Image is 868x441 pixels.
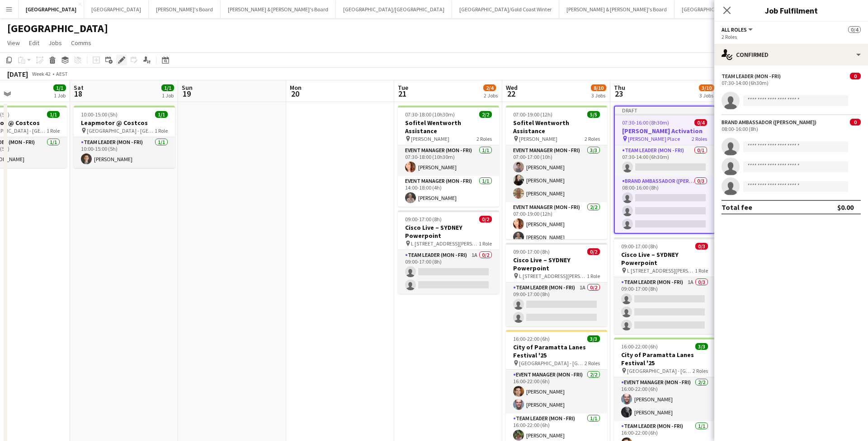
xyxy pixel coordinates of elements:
[506,256,607,272] h3: Cisco Live – SYDNEY Powerpoint
[615,127,714,135] h3: [PERSON_NAME] Activation
[483,84,496,91] span: 2/4
[519,135,557,142] span: [PERSON_NAME]
[398,84,408,92] span: Tue
[614,277,715,334] app-card-role: Team Leader (Mon - Fri)1A0/309:00-17:00 (8h)
[506,370,607,413] app-card-role: Event Manager (Mon - Fri)2/216:00-22:00 (6h)[PERSON_NAME][PERSON_NAME]
[7,39,20,47] span: View
[45,37,66,49] a: Jobs
[506,243,607,326] app-job-card: 09:00-17:00 (8h)0/2Cisco Live – SYDNEY Powerpoint L [STREET_ADDRESS][PERSON_NAME] (Veritas Office...
[506,283,607,326] app-card-role: Team Leader (Mon - Fri)1A0/209:00-17:00 (8h)
[74,119,175,127] h3: Leapmotor @ Costcos
[398,223,499,240] h3: Cisco Live – SYDNEY Powerpoint
[837,203,854,212] div: $0.00
[336,0,452,18] button: [GEOGRAPHIC_DATA]/[GEOGRAPHIC_DATA]
[405,216,442,223] span: 09:00-17:00 (8h)
[506,106,607,239] app-job-card: 07:00-19:00 (12h)5/5Sofitel Wentworth Assistance [PERSON_NAME]2 RolesEvent Manager (Mon - Fri)3/3...
[613,88,625,99] span: 23
[693,367,708,374] span: 2 Roles
[288,88,302,99] span: 20
[53,84,66,91] span: 1/1
[591,84,606,91] span: 8/10
[87,127,155,134] span: [GEOGRAPHIC_DATA] - [GEOGRAPHIC_DATA]
[479,240,492,247] span: 1 Role
[627,267,695,274] span: L [STREET_ADDRESS][PERSON_NAME] (Veritas Offices)
[615,176,714,233] app-card-role: Brand Ambassador ([PERSON_NAME])0/308:00-16:00 (8h)
[74,137,175,168] app-card-role: Team Leader (Mon - Fri)1/110:00-15:00 (5h)[PERSON_NAME]
[695,243,708,250] span: 0/3
[411,135,449,142] span: [PERSON_NAME]
[506,202,607,246] app-card-role: Event Manager (Mon - Fri)2/207:00-19:00 (12h)[PERSON_NAME][PERSON_NAME]
[30,70,52,77] span: Week 42
[585,360,600,367] span: 2 Roles
[74,106,175,168] app-job-card: 10:00-15:00 (5h)1/1Leapmotor @ Costcos [GEOGRAPHIC_DATA] - [GEOGRAPHIC_DATA]1 RoleTeam Leader (Mo...
[25,37,43,49] a: Edit
[722,33,861,40] div: 2 Roles
[614,106,715,234] app-job-card: Draft07:30-16:00 (8h30m)0/4[PERSON_NAME] Activation [PERSON_NAME] Place2 RolesTeam Leader (Mon - ...
[162,92,174,99] div: 1 Job
[513,111,552,118] span: 07:00-19:00 (12h)
[848,26,861,33] span: 0/4
[74,84,84,92] span: Sat
[722,125,861,132] div: 08:00-16:00 (8h)
[411,240,479,247] span: L [STREET_ADDRESS][PERSON_NAME] (Veritas Offices)
[71,39,91,47] span: Comms
[722,26,754,33] button: All roles
[180,88,193,99] span: 19
[722,119,816,125] div: Brand Ambassador ([PERSON_NAME])
[714,44,868,65] div: Confirmed
[519,360,585,367] span: [GEOGRAPHIC_DATA] - [GEOGRAPHIC_DATA]
[850,73,861,79] span: 0
[694,119,707,126] span: 0/4
[4,37,24,49] a: View
[587,248,600,255] span: 0/2
[19,0,84,18] button: [GEOGRAPHIC_DATA]
[182,84,193,92] span: Sun
[621,343,658,350] span: 16:00-22:00 (6h)
[7,70,28,79] div: [DATE]
[398,106,499,207] app-job-card: 07:30-18:00 (10h30m)2/2Sofitel Wentworth Assistance [PERSON_NAME]2 RolesEvent Manager (Mon - Fri)...
[452,0,559,18] button: [GEOGRAPHIC_DATA]/Gold Coast Winter
[479,216,492,223] span: 0/2
[506,119,607,135] h3: Sofitel Wentworth Assistance
[587,273,600,279] span: 1 Role
[155,127,168,134] span: 1 Role
[405,111,455,118] span: 07:30-18:00 (10h30m)
[585,135,600,142] span: 2 Roles
[398,250,499,294] app-card-role: Team Leader (Mon - Fri)1A0/209:00-17:00 (8h)
[622,119,669,126] span: 07:30-16:00 (8h30m)
[29,39,39,47] span: Edit
[675,0,739,18] button: [GEOGRAPHIC_DATA]
[47,127,60,134] span: 1 Role
[47,111,60,118] span: 1/1
[722,203,752,212] div: Total fee
[614,237,715,334] app-job-card: 09:00-17:00 (8h)0/3Cisco Live – SYDNEY Powerpoint L [STREET_ADDRESS][PERSON_NAME] (Veritas Office...
[67,37,95,49] a: Comms
[850,119,861,125] span: 0
[149,0,221,18] button: [PERSON_NAME]'s Board
[56,70,68,77] div: AEST
[614,351,715,367] h3: City of Paramatta Lanes Festival '25
[722,26,747,33] span: All roles
[48,39,62,47] span: Jobs
[587,111,600,118] span: 5/5
[699,84,714,91] span: 3/10
[587,335,600,342] span: 3/3
[479,111,492,118] span: 2/2
[506,84,518,92] span: Wed
[506,343,607,359] h3: City of Paramatta Lanes Festival '25
[398,145,499,176] app-card-role: Event Manager (Mon - Fri)1/107:30-18:00 (10h30m)[PERSON_NAME]
[722,73,781,79] div: Team Leader (Mon - Fri)
[72,88,84,99] span: 18
[398,210,499,294] app-job-card: 09:00-17:00 (8h)0/2Cisco Live – SYDNEY Powerpoint L [STREET_ADDRESS][PERSON_NAME] (Veritas Office...
[714,5,868,16] h3: Job Fulfilment
[290,84,302,92] span: Mon
[699,92,714,99] div: 3 Jobs
[7,22,108,35] h1: [GEOGRAPHIC_DATA]
[519,273,587,279] span: L [STREET_ADDRESS][PERSON_NAME] (Veritas Offices)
